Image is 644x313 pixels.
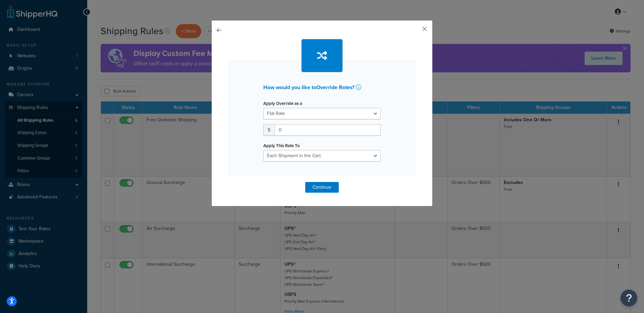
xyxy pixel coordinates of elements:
[263,101,302,106] label: Apply Override as a
[621,290,637,306] button: Open Resource Center
[263,84,381,90] h2: How would you like to Override Rates ?
[263,143,300,148] label: Apply This Rate To
[263,124,274,136] span: $
[356,84,363,90] a: Learn more about setting up shipping rules
[305,182,339,193] button: Continue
